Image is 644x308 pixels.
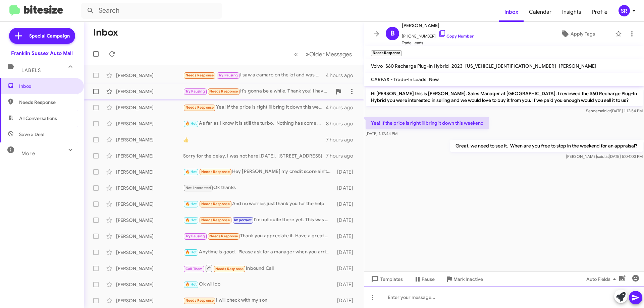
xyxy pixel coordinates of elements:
span: Auto Fields [586,273,619,285]
span: CARFAX - Trade-In Leads [371,76,426,82]
div: [PERSON_NAME] [116,297,183,304]
a: Profile [587,2,613,22]
span: Not-Interested [185,186,211,190]
div: [DATE] [334,201,359,207]
div: [PERSON_NAME] [116,104,183,111]
div: 4 hours ago [326,72,359,79]
div: 👍 [183,136,326,143]
span: All Conversations [19,115,57,122]
div: [PERSON_NAME] [116,88,183,95]
span: Needs Response [185,105,214,110]
span: S60 Recharge Plug-In Hybrid [385,63,449,69]
span: Needs Response [185,298,214,303]
div: [DATE] [334,297,359,304]
span: [PERSON_NAME] [402,21,474,29]
span: Trade Leads [402,40,474,46]
div: Anytime is good. Please ask for a manager when you arrive. [183,248,334,256]
div: [PERSON_NAME] [116,72,183,79]
div: [PERSON_NAME] [116,169,183,175]
div: Franklin Sussex Auto Mall [11,50,73,57]
button: Previous [290,47,302,61]
span: Save a Deal [19,131,44,138]
span: Labels [21,67,41,73]
div: [PERSON_NAME] [116,265,183,272]
span: [PHONE_NUMBER] [402,29,474,40]
span: 🔥 Hot [185,202,197,206]
div: 4 hours ago [326,104,359,111]
div: [PERSON_NAME] [116,249,183,256]
span: 🔥 Hot [185,218,197,222]
span: Try Pausing [185,89,205,94]
div: [PERSON_NAME] [116,185,183,191]
div: And no worries just thank you for the help [183,200,334,208]
span: [DATE] 1:17:44 PM [366,131,397,136]
span: Needs Response [201,170,230,174]
a: Insights [557,2,587,22]
span: Templates [370,273,403,285]
div: [PERSON_NAME] [116,281,183,288]
span: Needs Response [209,234,238,238]
div: [PERSON_NAME] [116,120,183,127]
span: B [390,28,395,39]
span: Inbox [19,83,76,89]
a: Inbox [499,2,524,22]
span: Important [234,218,252,222]
div: SR [619,5,630,16]
button: Auto Fields [581,273,624,285]
div: [DATE] [334,281,359,288]
span: Pause [422,273,435,285]
span: Try Pausing [218,73,238,77]
span: said at [599,108,611,113]
span: Special Campaign [29,33,70,39]
span: 🔥 Hot [185,250,197,254]
div: [PERSON_NAME] [116,233,183,240]
span: Needs Response [209,89,238,94]
button: Pause [408,273,440,285]
button: SR [613,5,637,16]
span: Needs Response [201,218,230,222]
div: [PERSON_NAME] [116,152,183,159]
span: 🔥 Hot [185,121,197,126]
div: Hey [PERSON_NAME] my credit score ain't good it's like 604 is it worth me coming down there or no... [183,168,334,176]
span: Apply Tags [571,28,595,40]
button: Templates [364,273,408,285]
span: Volvo [371,63,383,69]
span: Calendar [524,2,557,22]
a: Copy Number [438,34,474,39]
div: [PERSON_NAME] [116,201,183,207]
div: [DATE] [334,233,359,240]
h1: Inbox [93,27,118,38]
span: 🔥 Hot [185,170,197,174]
nav: Page navigation example [290,47,356,61]
span: « [294,50,298,58]
div: 7 hours ago [326,136,359,143]
div: [DATE] [334,169,359,175]
div: Sorry for the delay, I was not here [DATE]. [STREET_ADDRESS] [183,152,326,159]
span: said at [597,154,609,159]
button: Mark Inactive [440,273,488,285]
div: Yea! If the price is right ill bring it down this weekend [183,104,326,111]
div: [DATE] [334,217,359,224]
div: Inbound Call [183,264,334,272]
div: It's gonna be a while. Thank you! I have a lease that isn't up until May. I thought it ended in F... [183,87,332,95]
p: Yea! If the price is right ill bring it down this weekend [366,117,489,129]
span: [US_VEHICLE_IDENTIFICATION_NUMBER] [465,63,556,69]
div: I'm not quite there yet. This was a four year lease. And thank you I appreciate that. [183,216,334,224]
span: Sender [DATE] 1:12:54 PM [586,108,643,113]
span: Needs Response [201,202,230,206]
div: [DATE] [334,265,359,272]
div: Ok thanks [183,184,334,192]
span: Needs Response [215,267,244,271]
span: More [21,150,35,157]
div: [DATE] [334,249,359,256]
span: Needs Response [19,99,76,106]
a: Special Campaign [9,28,75,44]
span: 🔥 Hot [185,282,197,287]
span: Call Them [185,267,203,271]
input: Search [81,3,222,19]
div: [PERSON_NAME] [116,217,183,224]
button: Apply Tags [543,28,612,40]
div: [DATE] [334,185,359,191]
